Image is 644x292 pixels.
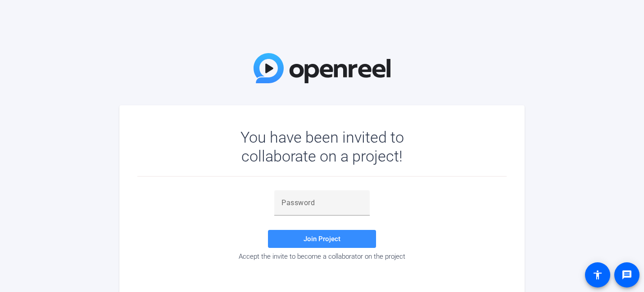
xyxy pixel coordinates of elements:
[268,230,376,248] button: Join Project
[304,235,340,243] span: Join Project
[254,53,390,83] img: OpenReel Logo
[281,198,363,208] input: Password
[592,270,603,280] mat-icon: accessibility
[137,252,507,261] div: Accept the invite to become a collaborator on the project
[621,270,632,280] mat-icon: message
[214,128,430,166] div: You have been invited to collaborate on a project!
